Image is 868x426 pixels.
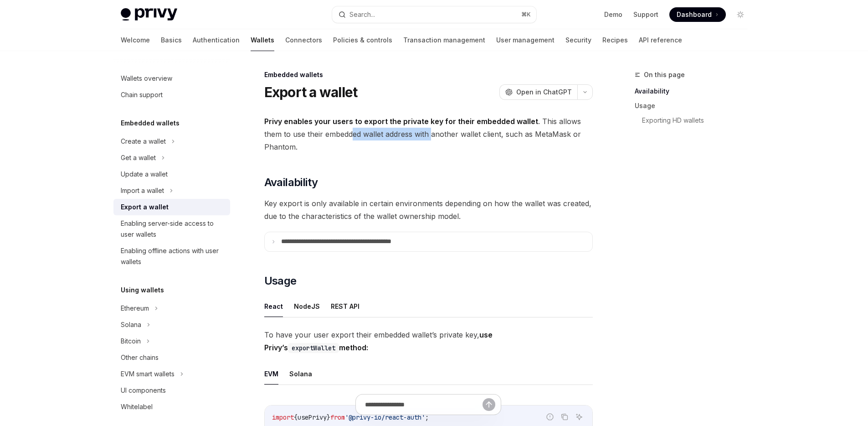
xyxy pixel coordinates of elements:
img: light logo [121,8,177,21]
a: Usage [635,99,755,113]
a: Update a wallet [113,166,230,182]
div: Enabling offline actions with user wallets [121,245,225,267]
span: Usage [264,274,297,288]
span: Availability [264,175,318,190]
div: Whitelabel [121,401,153,412]
div: Enabling server-side access to user wallets [121,218,225,240]
div: Embedded wallets [264,70,593,79]
span: ⌘ K [521,11,531,18]
div: Bitcoin [121,336,141,347]
button: Toggle dark mode [733,7,748,22]
strong: use Privy’s method: [264,330,493,352]
a: Policies & controls [333,29,392,51]
strong: Privy enables your users to export the private key for their embedded wallet [264,117,538,126]
a: Export a wallet [113,199,230,215]
a: UI components [113,382,230,399]
a: API reference [639,29,682,51]
span: Open in ChatGPT [516,88,572,97]
button: Open in ChatGPT [499,84,577,100]
div: Ethereum [121,303,149,314]
button: EVM [264,363,278,384]
div: Get a wallet [121,152,156,163]
div: EVM smart wallets [121,369,175,379]
button: Search...⌘K [332,6,536,23]
a: Basics [161,29,182,51]
button: Send message [483,398,495,411]
a: Enabling offline actions with user wallets [113,243,230,270]
div: Import a wallet [121,185,164,196]
a: Transaction management [403,29,485,51]
a: Security [565,29,591,51]
button: Solana [289,363,312,384]
span: On this page [644,69,685,80]
div: Update a wallet [121,169,168,180]
a: Availability [635,84,755,99]
button: NodeJS [294,296,320,317]
a: User management [496,29,555,51]
button: REST API [331,296,360,317]
span: Key export is only available in certain environments depending on how the wallet was created, due... [264,197,593,223]
a: Recipes [602,29,628,51]
a: Wallets [251,29,274,51]
a: Support [633,10,658,19]
code: exportWallet [288,343,339,353]
div: Solana [121,319,141,330]
div: Wallets overview [121,73,172,84]
a: Other chains [113,349,230,366]
button: React [264,296,283,317]
div: UI components [121,385,166,396]
div: Export a wallet [121,202,169,213]
a: Exporting HD wallets [642,113,755,128]
span: To have your user export their embedded wallet’s private key, [264,328,593,354]
h5: Using wallets [121,285,164,296]
div: Create a wallet [121,136,166,147]
a: Whitelabel [113,399,230,415]
div: Chain support [121,89,163,100]
span: Dashboard [677,10,712,19]
a: Authentication [193,29,240,51]
span: . This allows them to use their embedded wallet address with another wallet client, such as MetaM... [264,115,593,153]
div: Other chains [121,352,159,363]
a: Chain support [113,87,230,103]
a: Demo [604,10,622,19]
a: Connectors [285,29,322,51]
a: Enabling server-side access to user wallets [113,215,230,243]
a: Wallets overview [113,70,230,87]
h5: Embedded wallets [121,118,180,129]
h1: Export a wallet [264,84,358,100]
a: Welcome [121,29,150,51]
div: Search... [349,9,375,20]
a: Dashboard [669,7,726,22]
